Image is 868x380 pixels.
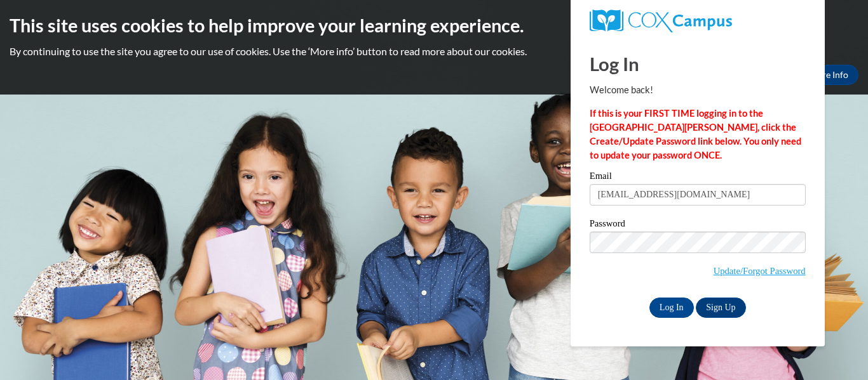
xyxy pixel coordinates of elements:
strong: If this is your FIRST TIME logging in to the [GEOGRAPHIC_DATA][PERSON_NAME], click the Create/Upd... [590,108,801,161]
input: Log In [649,298,694,318]
a: Sign Up [696,298,745,318]
a: Update/Forgot Password [714,266,806,276]
label: Email [590,171,806,184]
h1: Log In [590,51,806,77]
a: More Info [799,65,858,85]
img: COX Campus [590,10,732,32]
p: By continuing to use the site you agree to our use of cookies. Use the ‘More info’ button to read... [10,44,858,58]
a: COX Campus [590,10,806,32]
label: Password [590,219,806,232]
p: Welcome back! [590,83,806,97]
h2: This site uses cookies to help improve your learning experience. [10,13,858,38]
